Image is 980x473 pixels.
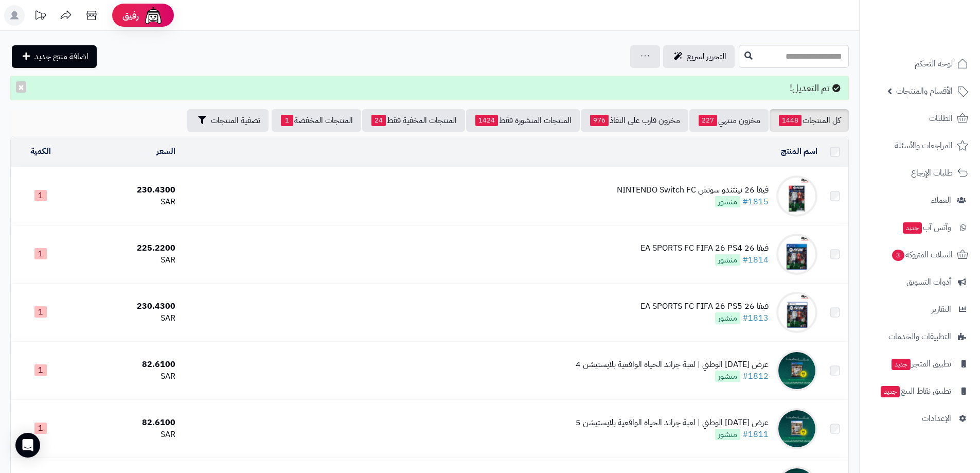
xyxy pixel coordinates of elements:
a: المنتجات المخفضة1 [272,109,361,132]
a: طلبات الإرجاع [866,161,974,185]
a: تحديثات المنصة [27,5,53,28]
a: التقارير [866,297,974,322]
span: منشور [715,429,740,440]
span: وآتس آب [902,220,951,235]
a: أدوات التسويق [866,270,974,294]
a: #1813 [742,312,769,324]
a: #1812 [742,370,769,382]
div: SAR [75,429,175,441]
div: عرض [DATE] الوطني | لعبة جراند الحياه الواقعية بلايستيشن 5 [576,417,769,429]
div: 230.4300 [75,301,175,312]
a: وآتس آبجديد [866,215,974,240]
span: التطبيقات والخدمات [888,329,951,344]
span: منشور [715,371,740,382]
span: منشور [715,254,740,266]
a: #1811 [742,428,769,441]
span: جديد [892,359,911,370]
img: logo-2.png [910,14,970,36]
a: مخزون قارب على النفاذ976 [581,109,688,132]
span: لوحة التحكم [915,57,953,71]
div: SAR [75,254,175,266]
span: الإعدادات [922,411,951,426]
a: الإعدادات [866,406,974,431]
a: العملاء [866,188,974,213]
span: 1 [34,306,47,318]
img: عرض اليوم الوطني | لعبة جراند الحياه الواقعية بلايستيشن 4 [776,350,817,391]
span: رفيق [122,9,139,22]
a: السلات المتروكة3 [866,242,974,267]
a: السعر [156,145,175,157]
span: 1448 [779,115,801,126]
span: 3 [892,249,905,261]
span: تصفية المنتجات [211,114,260,127]
img: ai-face.png [143,5,164,26]
span: السلات المتروكة [891,248,953,262]
img: فيفا 26 EA SPORTS FC FIFA 26 PS5 [776,292,817,333]
div: 82.6100 [75,359,175,371]
a: كل المنتجات1448 [770,109,849,132]
button: تصفية المنتجات [187,109,269,132]
div: SAR [75,312,175,324]
span: المراجعات والأسئلة [895,138,953,153]
span: 1 [281,115,293,126]
span: 24 [371,115,386,126]
img: عرض اليوم الوطني | لعبة جراند الحياه الواقعية بلايستيشن 5 [776,408,817,449]
a: التحرير لسريع [663,45,735,68]
span: العملاء [931,193,951,207]
a: لوحة التحكم [866,51,974,76]
div: Open Intercom Messenger [15,433,40,458]
a: اسم المنتج [781,145,817,157]
a: تطبيق نقاط البيعجديد [866,379,974,404]
a: #1814 [742,254,769,266]
span: 227 [699,115,717,126]
a: تطبيق المتجرجديد [866,352,974,376]
div: 225.2200 [75,242,175,254]
img: فيفا 26 EA SPORTS FC FIFA 26 PS4 [776,234,817,275]
span: طلبات الإرجاع [911,166,953,180]
span: 1 [34,248,47,259]
span: 976 [590,115,609,126]
div: 82.6100 [75,417,175,429]
span: منشور [715,312,740,324]
span: الطلبات [929,111,953,126]
span: تطبيق المتجر [890,357,951,371]
a: الطلبات [866,106,974,131]
div: فيفا 26 نينتندو سوتش NINTENDO Switch FC [617,184,769,196]
a: اضافة منتج جديد [12,45,97,68]
div: تم التعديل! [10,76,849,100]
span: الأقسام والمنتجات [896,84,953,98]
span: 1424 [475,115,498,126]
a: التطبيقات والخدمات [866,324,974,349]
span: أدوات التسويق [906,275,951,289]
span: التحرير لسريع [687,50,726,63]
div: SAR [75,371,175,382]
div: SAR [75,196,175,208]
a: الكمية [30,145,51,157]
span: جديد [881,386,900,397]
span: التقارير [932,302,951,317]
div: فيفا 26 EA SPORTS FC FIFA 26 PS5 [640,301,769,312]
span: 1 [34,190,47,201]
span: 1 [34,364,47,376]
a: المنتجات المنشورة فقط1424 [466,109,580,132]
span: تطبيق نقاط البيع [880,384,951,398]
a: #1815 [742,196,769,208]
span: 1 [34,423,47,434]
button: × [16,81,26,93]
span: منشور [715,196,740,207]
a: المنتجات المخفية فقط24 [362,109,465,132]
span: جديد [903,222,922,234]
div: عرض [DATE] الوطني | لعبة جراند الحياه الواقعية بلايستيشن 4 [576,359,769,371]
span: اضافة منتج جديد [34,50,88,63]
img: فيفا 26 نينتندو سوتش NINTENDO Switch FC [776,176,817,217]
div: فيفا 26 EA SPORTS FC FIFA 26 PS4 [640,242,769,254]
div: 230.4300 [75,184,175,196]
a: مخزون منتهي227 [689,109,769,132]
a: المراجعات والأسئلة [866,133,974,158]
